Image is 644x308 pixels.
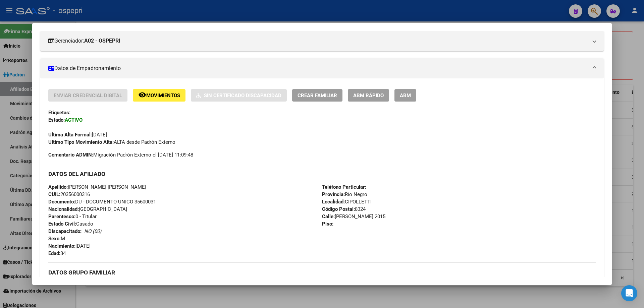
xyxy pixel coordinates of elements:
span: Enviar Credencial Digital [54,93,122,99]
mat-panel-title: Gerenciador: [48,37,588,45]
mat-expansion-panel-header: Datos de Empadronamiento [40,58,604,78]
strong: Documento: [48,199,75,205]
strong: Comentario ADMIN: [48,152,93,158]
h3: DATOS DEL AFILIADO [48,170,596,178]
strong: CUIL: [48,191,60,197]
span: [PERSON_NAME] [PERSON_NAME] [48,184,146,190]
strong: Localidad: [322,199,345,205]
strong: Código Postal: [322,206,355,212]
span: Movimientos [146,93,180,99]
span: Crear Familiar [298,93,337,99]
strong: Nacimiento: [48,243,75,249]
i: NO (00) [84,228,101,234]
span: ALTA desde Padrón Externo [48,139,175,145]
strong: Parentesco: [48,213,75,220]
span: [DATE] [48,243,91,249]
strong: Provincia: [322,191,345,197]
button: ABM Rápido [348,89,389,102]
button: Sin Certificado Discapacidad [191,89,287,102]
span: Casado [48,221,93,227]
strong: Estado Civil: [48,221,76,227]
span: Rio Negro [322,191,367,197]
span: ABM Rápido [353,93,384,99]
strong: Etiquetas: [48,110,70,116]
mat-panel-title: Datos de Empadronamiento [48,64,588,72]
span: Migración Padrón Externo el [DATE] 11:09:48 [48,151,193,159]
button: ABM [394,89,416,102]
button: Movimientos [133,89,185,102]
strong: A02 - OSPEPRI [84,37,120,45]
strong: Última Alta Formal: [48,132,92,138]
span: ABM [400,93,411,99]
span: DU - DOCUMENTO UNICO 35600031 [48,199,156,205]
strong: Nacionalidad: [48,206,79,212]
strong: Estado: [48,117,65,123]
strong: Sexo: [48,236,61,242]
span: 0 - Titular [48,213,97,220]
h3: DATOS GRUPO FAMILIAR [48,269,596,276]
strong: Piso: [322,221,333,227]
strong: Discapacitado: [48,228,82,234]
span: 8324 [322,206,366,212]
span: [DATE] [48,132,107,138]
span: 34 [48,250,66,256]
span: M [48,236,65,242]
span: CIPOLLETTI [322,199,372,205]
strong: Apellido: [48,184,68,190]
button: Enviar Credencial Digital [48,89,127,102]
strong: Calle: [322,213,335,220]
div: Open Intercom Messenger [621,285,637,301]
mat-icon: remove_red_eye [138,91,146,99]
mat-expansion-panel-header: Gerenciador:A02 - OSPEPRI [40,31,604,51]
span: 20356000316 [48,191,90,197]
strong: Ultimo Tipo Movimiento Alta: [48,139,114,145]
button: Crear Familiar [292,89,342,102]
strong: Teléfono Particular: [322,184,366,190]
span: [PERSON_NAME] 2015 [322,213,385,220]
span: Sin Certificado Discapacidad [204,93,281,99]
span: [GEOGRAPHIC_DATA] [48,206,127,212]
strong: Edad: [48,250,60,256]
strong: ACTIVO [65,117,83,123]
